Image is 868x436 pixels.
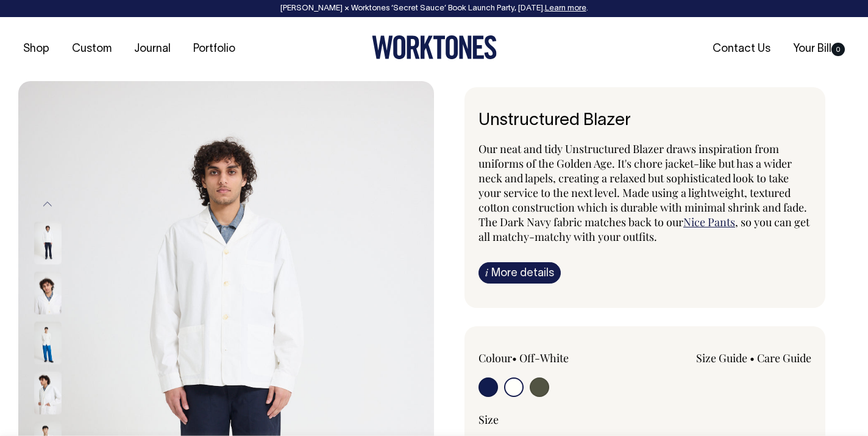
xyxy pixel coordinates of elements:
[757,351,811,365] a: Care Guide
[708,39,775,59] a: Contact Us
[129,39,176,59] a: Journal
[831,43,845,56] span: 0
[478,215,809,244] span: , so you can get all matchy-matchy with your outfits.
[512,351,517,365] span: •
[12,4,856,13] div: [PERSON_NAME] × Worktones ‘Secret Sauce’ Book Launch Party, [DATE]. .
[478,412,811,427] div: Size
[545,5,586,12] a: Learn more
[519,351,569,365] label: Off-White
[478,262,561,284] a: iMore details
[34,372,62,415] img: off-white
[478,351,611,365] div: Colour
[34,322,62,365] img: off-white
[478,112,811,130] h6: Unstructured Blazer
[696,351,747,365] a: Size Guide
[67,39,116,59] a: Custom
[788,39,850,59] a: Your Bill0
[750,351,755,365] span: •
[683,215,735,229] a: Nice Pants
[485,266,488,279] span: i
[34,272,62,315] img: off-white
[38,191,57,218] button: Previous
[188,39,240,59] a: Portfolio
[34,222,62,265] img: off-white
[478,141,807,229] span: Our neat and tidy Unstructured Blazer draws inspiration from uniforms of the Golden Age. It's cho...
[18,39,54,59] a: Shop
